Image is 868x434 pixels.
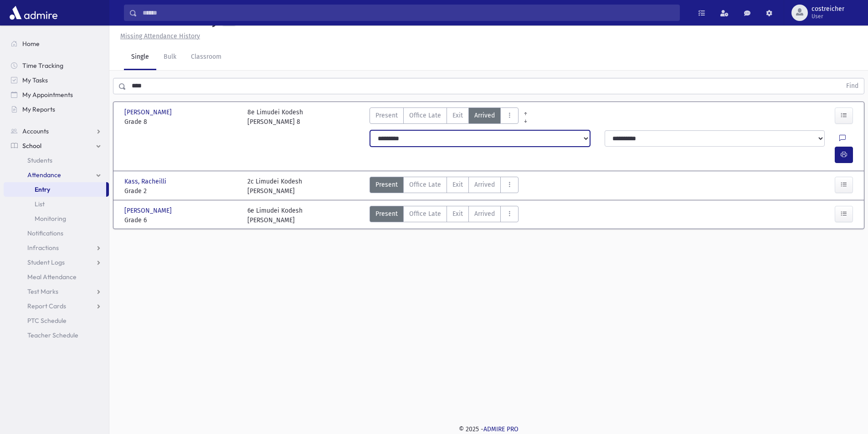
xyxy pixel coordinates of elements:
[184,45,229,70] a: Classroom
[370,206,519,225] div: AttTypes
[27,244,59,252] span: Infractions
[4,182,106,197] a: Entry
[22,142,41,150] span: School
[124,177,168,186] span: Kass, Racheilli
[120,32,200,40] u: Missing Attendance History
[27,302,66,310] span: Report Cards
[22,91,73,99] span: My Appointments
[124,107,174,117] span: [PERSON_NAME]
[137,5,679,21] input: Search
[4,211,109,226] a: Monitoring
[124,45,156,70] a: Single
[474,111,495,120] span: Arrived
[27,331,78,339] span: Teacher Schedule
[4,168,109,182] a: Attendance
[7,4,60,22] img: AdmirePro
[35,200,45,208] span: List
[22,127,49,135] span: Accounts
[4,226,109,240] a: Notifications
[4,240,109,255] a: Infractions
[124,186,238,196] span: Grade 2
[22,61,63,70] span: Time Tracking
[4,138,109,153] a: School
[452,111,463,120] span: Exit
[156,45,184,70] a: Bulk
[4,299,109,313] a: Report Cards
[375,111,398,120] span: Present
[474,209,495,219] span: Arrived
[124,117,238,127] span: Grade 8
[4,36,109,51] a: Home
[27,171,61,179] span: Attendance
[4,153,109,168] a: Students
[452,209,463,219] span: Exit
[27,229,63,237] span: Notifications
[409,180,441,189] span: Office Late
[117,32,200,40] a: Missing Attendance History
[4,270,109,284] a: Meal Attendance
[370,177,519,196] div: AttTypes
[812,5,844,13] span: costreicher
[27,258,65,266] span: Student Logs
[812,13,844,20] span: User
[409,111,441,120] span: Office Late
[452,180,463,189] span: Exit
[35,214,66,223] span: Monitoring
[27,156,52,164] span: Students
[370,107,519,127] div: AttTypes
[375,209,398,219] span: Present
[375,180,398,189] span: Present
[22,40,40,48] span: Home
[27,287,58,296] span: Test Marks
[247,206,303,225] div: 6e Limudei Kodesh [PERSON_NAME]
[474,180,495,189] span: Arrived
[4,87,109,102] a: My Appointments
[4,58,109,73] a: Time Tracking
[4,73,109,87] a: My Tasks
[4,284,109,299] a: Test Marks
[124,215,238,225] span: Grade 6
[841,78,864,94] button: Find
[409,209,441,219] span: Office Late
[27,317,67,325] span: PTC Schedule
[247,107,303,127] div: 8e Limudei Kodesh [PERSON_NAME] 8
[247,177,302,196] div: 2c Limudei Kodesh [PERSON_NAME]
[35,185,50,194] span: Entry
[27,273,77,281] span: Meal Attendance
[124,206,174,215] span: [PERSON_NAME]
[4,124,109,138] a: Accounts
[124,424,853,434] div: © 2025 -
[4,313,109,328] a: PTC Schedule
[4,197,109,211] a: List
[22,105,55,113] span: My Reports
[4,328,109,342] a: Teacher Schedule
[22,76,48,84] span: My Tasks
[4,255,109,270] a: Student Logs
[4,102,109,117] a: My Reports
